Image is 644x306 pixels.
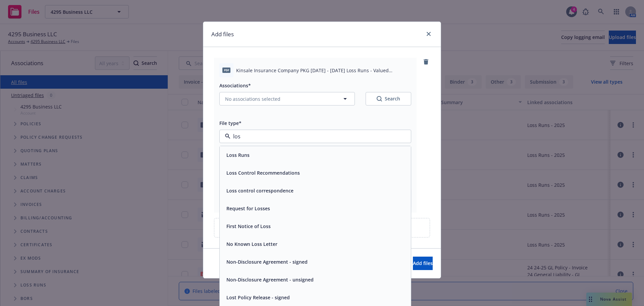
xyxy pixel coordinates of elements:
button: Loss Runs [226,151,250,159]
button: Non-Disclosure Agreement - signed [226,258,308,265]
button: Add files [413,257,433,270]
button: Non-Disclosure Agreement - unsigned [226,276,314,283]
button: Loss control correspondence [226,187,293,194]
span: Associations* [219,82,251,89]
div: Search [377,95,400,102]
svg: Search [377,96,382,101]
a: remove [422,58,430,66]
button: SearchSearch [366,92,411,105]
button: Loss Control Recommendations [226,169,300,176]
span: No associations selected [225,95,280,102]
input: Filter by keyword [230,132,397,140]
button: No associations selected [219,92,355,105]
a: close [425,30,433,38]
span: Add files [413,260,433,266]
button: Lost Policy Release - signed [226,294,290,301]
span: Kinsale Insurance Company PKG [DATE] - [DATE] Loss Runs - Valued [DATE].pdf [236,67,411,74]
div: Upload new files [214,218,430,237]
span: pdf [222,68,230,73]
h1: Add files [211,30,234,39]
span: File type* [219,120,241,126]
button: First Notice of Loss [226,223,271,230]
button: No Known Loss Letter [226,241,277,248]
button: Request for Losses [226,205,270,212]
